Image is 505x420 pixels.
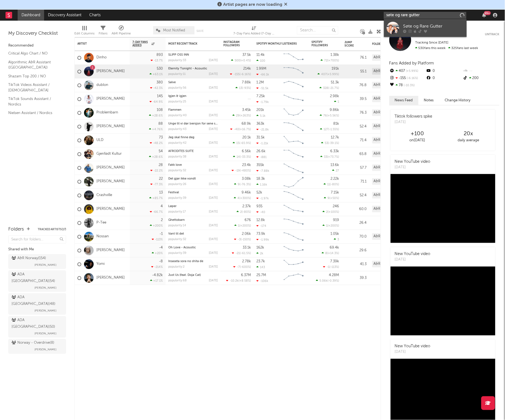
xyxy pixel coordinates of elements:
[345,96,367,102] div: 39.5
[329,128,338,131] span: -1.55 %
[236,142,239,145] span: 15
[209,86,218,90] div: [DATE]
[403,23,464,29] div: Søte og Rare Gutter
[256,42,298,45] div: Spotify Monthly Listeners
[345,68,367,75] div: 55.1
[372,96,405,102] div: A&R Norway (154)
[392,131,443,137] div: +100
[96,97,125,101] a: [PERSON_NAME]
[168,73,186,76] div: popularity: 11
[150,169,163,172] div: -22.2 %
[256,59,265,63] div: 100
[8,82,61,93] a: TikTok Videos Assistant / [DEMOGRAPHIC_DATA]
[149,128,163,131] div: +4.76 %
[8,110,61,116] a: Nielsen Assistant / Nordics
[439,96,476,105] button: Change History
[233,141,251,145] div: ( )
[324,196,339,200] div: ( )
[256,86,269,90] div: -51.5k
[150,100,163,104] div: -64.9 %
[281,147,306,161] svg: Chart title
[256,128,269,131] div: -21.8k
[8,59,61,71] a: Algorithmic A&R Assistant ([GEOGRAPHIC_DATA])
[336,169,339,172] span: 27
[240,128,250,131] span: +16.7 %
[12,340,54,346] div: Norway - Overdrive ( 8 )
[242,53,251,57] div: 37.5k
[12,294,61,307] div: ADA [GEOGRAPHIC_DATA] ( 48 )
[209,73,218,76] div: [DATE]
[96,138,104,143] a: ULD
[168,67,207,70] a: Eternity Tonight - Acoustic
[209,183,218,186] div: [DATE]
[8,73,61,79] a: Shazam Top 200 / NO
[234,196,251,200] div: ( )
[241,169,250,172] span: -480 %
[96,221,106,225] a: P-Tee
[463,75,499,82] div: 200
[168,42,210,45] div: Most Recent Track
[168,86,187,90] div: popularity: 56
[168,114,187,117] div: popularity: 40
[415,47,446,50] span: 530 fans this week
[157,67,163,71] div: 530
[256,100,269,104] div: -1.79k
[281,106,306,120] svg: Chart title
[209,100,218,103] div: [DATE]
[168,109,182,112] a: Flammen
[196,29,204,32] button: Save
[8,50,61,56] a: Critical Algo Chart / NO
[99,30,107,37] div: Filters
[233,23,275,39] div: 7-Day Fans Added (7-Day Fans Added)
[168,183,187,186] div: popularity: 26
[232,169,251,172] div: ( )
[209,59,218,62] div: [DATE]
[96,262,105,267] a: Yomi
[168,164,182,167] a: Fakk love
[150,141,163,145] div: -48.2 %
[168,260,203,263] a: Iroaseta sora no shita de
[327,183,330,186] span: 11
[372,123,405,130] div: A&R Norway (154)
[8,96,61,107] a: TikTok Sounds Assistant / Nordics
[426,67,463,75] div: 0
[332,67,339,71] div: 191k
[331,81,339,84] div: 51.3k
[96,207,125,212] a: [PERSON_NAME]
[96,69,125,74] a: [PERSON_NAME]
[209,142,218,145] div: [DATE]
[38,228,66,231] button: Tracked Artists(17)
[256,73,269,76] div: -66.1k
[372,68,405,75] div: A&R Norway (154)
[159,150,163,153] div: 54
[240,142,250,145] span: -65.9 %
[18,10,44,21] a: Dashboard
[281,189,306,202] svg: Chart title
[331,191,339,194] div: 7.15k
[8,235,66,243] input: Search for folders...
[389,96,418,105] button: News Feed
[418,96,439,105] button: Notes
[231,59,251,62] div: ( )
[242,108,251,112] div: 3.45k
[333,122,339,126] div: 81k
[256,177,265,181] div: 18.3k
[328,156,338,159] span: +73.7 %
[328,59,338,62] span: +700 %
[321,73,327,76] span: 407
[44,10,85,21] a: Discovery Assistant
[168,81,176,84] a: Salve
[96,248,125,253] a: [PERSON_NAME]
[234,183,251,186] div: ( )
[242,177,251,181] div: 3.08k
[239,87,242,90] span: 13
[426,75,463,82] div: 0
[256,122,264,126] div: 363k
[168,191,179,194] a: Festival
[96,110,118,115] a: Problembarn
[168,205,177,208] a: Løper
[256,53,265,57] div: 11.4k
[443,131,494,137] div: 20 x
[338,101,339,104] span: 1
[12,317,61,330] div: ADA [GEOGRAPHIC_DATA] ( 50 )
